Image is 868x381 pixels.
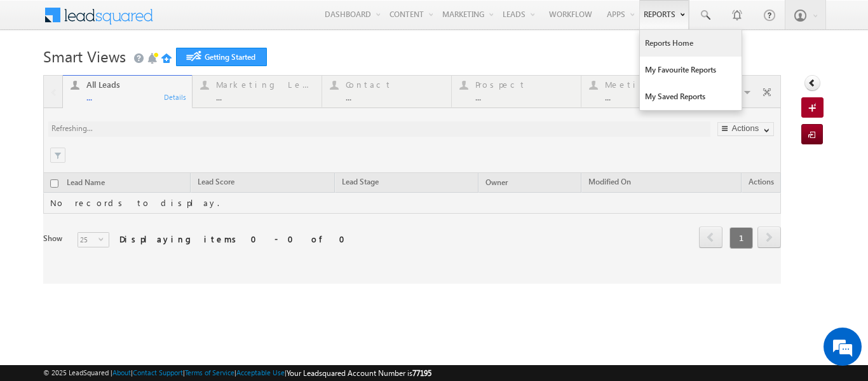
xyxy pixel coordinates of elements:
[640,83,742,110] a: My Saved Reports
[640,57,742,83] a: My Favourite Reports
[185,368,234,377] a: Terms of Service
[43,46,126,66] span: Smart Views
[287,368,431,378] span: Your Leadsquared Account Number is
[112,368,131,377] a: About
[43,367,431,379] span: © 2025 LeadSquared | | | | |
[236,368,285,377] a: Acceptable Use
[640,30,742,57] a: Reports Home
[412,368,431,378] span: 77195
[176,48,267,66] a: Getting Started
[133,368,183,377] a: Contact Support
